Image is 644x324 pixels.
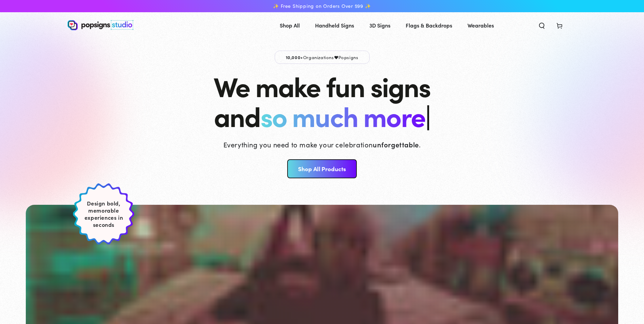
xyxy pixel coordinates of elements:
a: Handheld Signs [310,16,359,34]
p: Organizations Popsigns [275,51,370,64]
span: 10,000+ [286,54,303,60]
span: so much more [260,96,425,134]
span: | [425,96,430,134]
strong: unforgettable [373,140,419,149]
span: 3D Signs [369,20,390,30]
a: Shop All Products [287,159,357,178]
a: Shop All [275,16,305,34]
span: ✨ Free Shipping on Orders Over $99 ✨ [273,3,371,9]
span: Wearables [467,20,494,30]
a: Flags & Backdrops [401,16,457,34]
img: Popsigns Studio [68,20,133,30]
summary: Search our site [533,18,551,33]
span: Flags & Backdrops [406,20,452,30]
p: Everything you need to make your celebration . [223,140,421,149]
a: 3D Signs [364,16,395,34]
span: Shop All [280,20,300,30]
h1: We make fun signs and [214,71,430,130]
span: Handheld Signs [315,20,354,30]
a: Wearables [462,16,499,34]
